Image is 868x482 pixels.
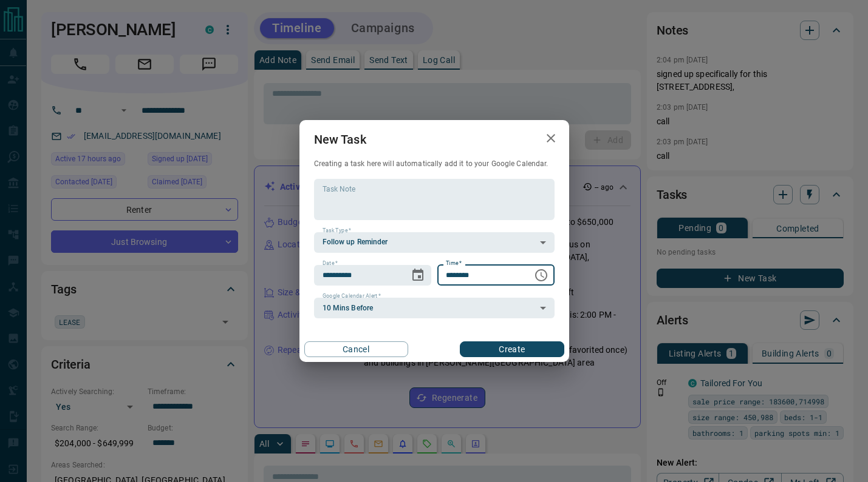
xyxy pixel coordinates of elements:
button: Choose time, selected time is 1:00 AM [529,263,553,287]
p: Creating a task here will automatically add it to your Google Calendar. [314,159,555,169]
div: 10 Mins Before [314,298,555,318]
button: Choose date, selected date is Sep 17, 2025 [406,263,430,287]
label: Date [323,259,338,267]
div: Follow up Reminder [314,232,555,253]
label: Task Type [323,227,351,235]
h2: New Task [299,120,381,159]
button: Cancel [304,341,408,357]
label: Time [446,259,462,267]
button: Create [460,341,564,357]
label: Google Calendar Alert [323,292,381,300]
